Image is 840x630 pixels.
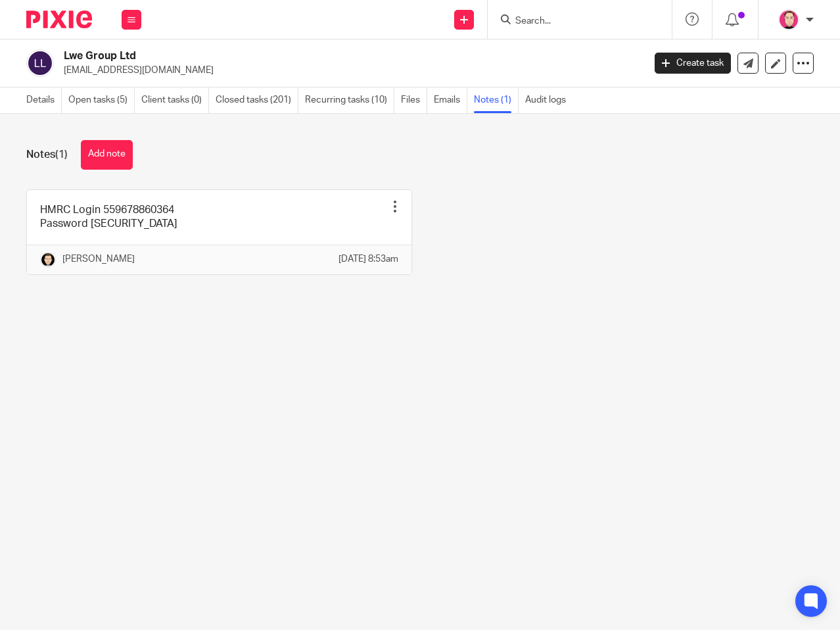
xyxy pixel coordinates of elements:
[64,64,635,77] p: [EMAIL_ADDRESS][DOMAIN_NAME]
[474,87,519,113] a: Notes (1)
[81,140,133,170] button: Add note
[401,87,427,113] a: Files
[62,253,135,266] p: [PERSON_NAME]
[305,87,394,113] a: Recurring tasks (10)
[40,252,56,268] img: DavidBlack.format_png.resize_200x.png
[26,87,62,113] a: Details
[434,87,467,113] a: Emails
[68,87,135,113] a: Open tasks (5)
[525,87,572,113] a: Audit logs
[216,87,298,113] a: Closed tasks (201)
[64,49,521,63] h2: Lwe Group Ltd
[778,9,799,30] img: Bradley%20-%20Pink.png
[55,149,68,160] span: (1)
[26,148,68,162] h1: Notes
[141,87,209,113] a: Client tasks (0)
[26,49,54,77] img: svg%3E
[26,11,92,28] img: Pixie
[338,253,398,266] p: [DATE] 8:53am
[514,16,632,28] input: Search
[655,53,731,74] a: Create task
